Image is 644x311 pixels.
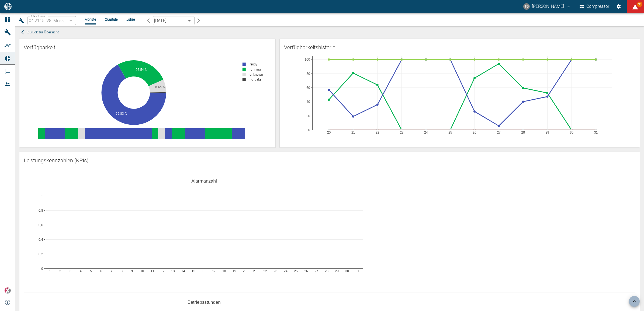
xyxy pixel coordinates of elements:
li: Monate [85,17,96,22]
div: Verfügbarkeitshistorie [284,43,635,52]
button: Compressor [579,2,611,11]
li: Jahre [126,17,135,22]
img: Xplore Logo [4,287,11,294]
span: 90 [637,2,642,7]
div: Verfügbarkeit [24,43,271,52]
div: Leistungskennzahlen (KPIs) [24,156,635,165]
div: 04.2115_V8_Messer Austria GmbH_Gumpoldskirchen (AT) [27,16,76,25]
li: Quartale [105,17,118,22]
button: Zurück zur Übersicht [19,28,60,37]
span: Maschinen [31,15,45,18]
button: thomas.gregoir@neuman-esser.com [522,2,572,11]
button: arrow-back [144,16,153,25]
button: scroll back to top [629,296,640,307]
div: TG [523,3,530,10]
span: Zurück zur Übersicht [27,29,59,36]
img: logo [4,3,12,10]
div: [DATE] [153,16,195,25]
button: Einstellungen [614,2,624,11]
button: arrow-forward [195,16,204,25]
